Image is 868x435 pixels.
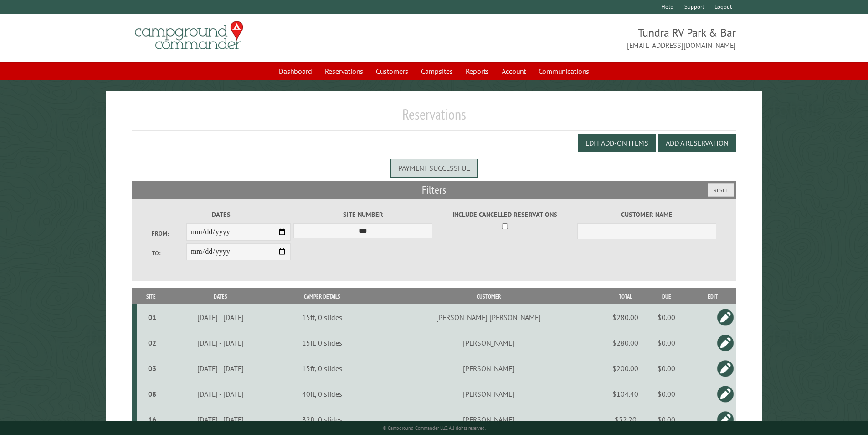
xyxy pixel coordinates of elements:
[319,63,369,80] a: Reservations
[275,407,370,432] td: 32ft, 0 slides
[275,288,370,304] th: Camper Details
[644,330,689,356] td: $0.00
[275,304,370,330] td: 15ft, 0 slides
[644,356,689,381] td: $0.00
[460,63,494,80] a: Reports
[167,364,273,373] div: [DATE] - [DATE]
[607,381,644,407] td: $104.40
[275,356,370,381] td: 15ft, 0 slides
[416,63,458,80] a: Campsites
[607,304,644,330] td: $280.00
[137,288,166,304] th: Site
[273,63,318,80] a: Dashboard
[607,356,644,381] td: $200.00
[167,415,273,424] div: [DATE] - [DATE]
[607,330,644,356] td: $280.00
[496,63,531,80] a: Account
[275,381,370,407] td: 40ft, 0 slides
[132,181,736,199] h2: Filters
[293,210,432,220] label: Site Number
[689,288,736,304] th: Edit
[708,183,734,197] button: Reset
[644,381,689,407] td: $0.00
[140,415,164,424] div: 16
[370,356,607,381] td: [PERSON_NAME]
[390,159,478,177] div: Payment successful
[578,134,656,152] button: Edit Add-on Items
[370,407,607,432] td: [PERSON_NAME]
[434,25,736,51] span: Tundra RV Park & Bar [EMAIL_ADDRESS][DOMAIN_NAME]
[152,229,186,238] label: From:
[275,330,370,356] td: 15ft, 0 slides
[607,288,644,304] th: Total
[152,210,291,220] label: Dates
[132,18,246,53] img: Campground Commander
[658,134,736,152] button: Add a Reservation
[152,249,186,257] label: To:
[644,304,689,330] td: $0.00
[533,63,595,80] a: Communications
[607,407,644,432] td: $52.20
[383,425,486,431] small: © Campground Commander LLC. All rights reserved.
[167,313,273,322] div: [DATE] - [DATE]
[166,288,275,304] th: Dates
[644,288,689,304] th: Due
[140,364,164,373] div: 03
[140,389,164,398] div: 08
[370,330,607,356] td: [PERSON_NAME]
[370,304,607,330] td: [PERSON_NAME] [PERSON_NAME]
[436,210,575,220] label: Include Cancelled Reservations
[167,389,273,398] div: [DATE] - [DATE]
[132,105,736,131] h1: Reservations
[370,381,607,407] td: [PERSON_NAME]
[370,63,414,80] a: Customers
[644,407,689,432] td: $0.00
[577,210,716,220] label: Customer Name
[140,338,164,347] div: 02
[370,288,607,304] th: Customer
[140,313,164,322] div: 01
[167,338,273,347] div: [DATE] - [DATE]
